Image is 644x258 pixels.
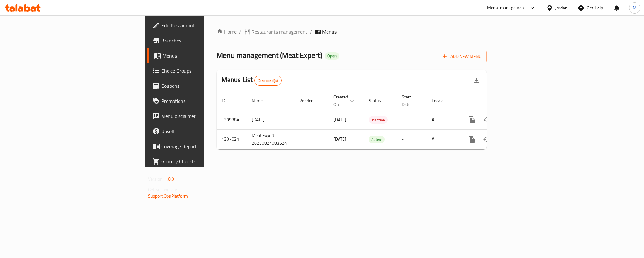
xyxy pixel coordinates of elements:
[161,97,247,105] span: Promotions
[251,28,307,36] span: Restaurants management
[217,48,322,62] span: Menu management ( Meat Expert )
[300,97,321,104] span: Vendor
[438,51,487,62] button: Add New Menu
[369,136,385,143] span: Active
[459,91,530,110] th: Actions
[161,67,247,75] span: Choice Groups
[161,22,247,29] span: Edit Restaurant
[479,112,494,127] button: Change Status
[469,73,484,88] div: Export file
[333,115,346,124] span: [DATE]
[479,132,494,147] button: Change Status
[325,52,339,60] div: Open
[487,4,526,12] div: Menu-management
[147,78,252,93] a: Coupons
[369,97,389,104] span: Status
[148,192,188,200] a: Support.OpsPlatform
[147,18,252,33] a: Edit Restaurant
[147,139,252,154] a: Coverage Report
[147,124,252,139] a: Upsell
[432,97,452,104] span: Locale
[427,129,459,149] td: All
[147,154,252,169] a: Grocery Checklist
[397,129,427,149] td: -
[255,78,281,84] span: 2 record(s)
[161,112,247,120] span: Menu disclaimer
[397,110,427,129] td: -
[443,53,482,60] span: Add New Menu
[148,175,163,183] span: Version:
[464,112,479,127] button: more
[217,28,487,36] nav: breadcrumb
[217,91,530,149] table: enhanced table
[322,28,337,36] span: Menus
[310,28,312,36] li: /
[147,63,252,78] a: Choice Groups
[147,33,252,48] a: Branches
[252,97,271,104] span: Name
[161,37,247,44] span: Branches
[222,97,234,104] span: ID
[369,116,388,124] span: Inactive
[247,129,294,149] td: Meat Expert, 20250821083524
[333,93,356,108] span: Created On
[147,93,252,109] a: Promotions
[161,143,247,150] span: Coverage Report
[164,175,174,183] span: 1.0.0
[369,116,388,124] div: Inactive
[369,136,385,143] div: Active
[161,82,247,90] span: Coupons
[333,135,346,143] span: [DATE]
[162,52,247,59] span: Menus
[555,4,568,11] div: Jordan
[161,158,247,165] span: Grocery Checklist
[222,75,282,86] h2: Menus List
[633,4,636,11] span: M
[161,127,247,135] span: Upsell
[247,110,294,129] td: [DATE]
[244,28,307,36] a: Restaurants management
[147,109,252,124] a: Menu disclaimer
[427,110,459,129] td: All
[148,186,177,194] span: Get support on:
[325,53,339,59] span: Open
[402,93,419,108] span: Start Date
[464,132,479,147] button: more
[147,48,252,63] a: Menus
[254,76,282,86] div: Total records count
